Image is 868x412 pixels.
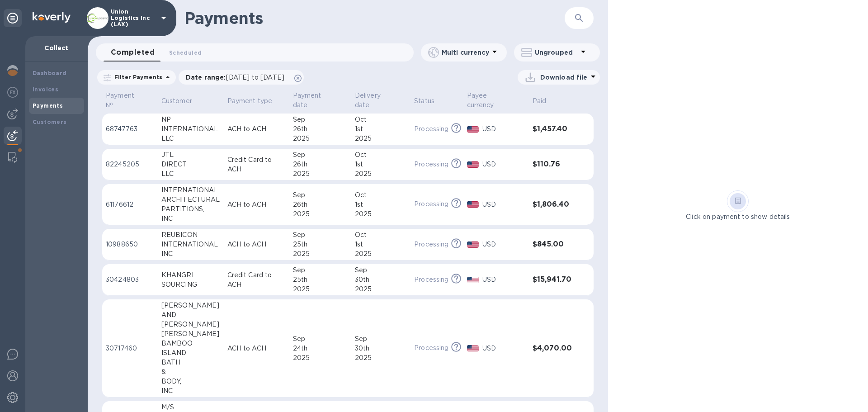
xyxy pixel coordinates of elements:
div: 2025 [355,249,407,259]
div: LLC [161,134,220,143]
div: 2025 [293,209,348,219]
p: USD [482,240,525,249]
div: Oct [355,190,407,200]
h3: $15,941.70 [533,275,576,284]
div: Oct [355,150,407,160]
p: ACH to ACH [227,200,286,209]
img: USD [467,126,479,133]
h1: Payments [184,9,565,28]
div: INC [161,249,220,259]
img: USD [467,242,479,248]
img: USD [467,345,479,351]
div: 1st [355,124,407,134]
div: BATH [161,358,220,367]
div: 2025 [355,209,407,219]
div: Sep [293,190,348,200]
div: Sep [293,150,348,160]
div: AND [161,310,220,320]
h3: $1,457.40 [533,125,576,133]
p: Payment date [293,91,336,110]
div: Oct [355,115,407,124]
div: 2025 [355,284,407,294]
div: & [161,367,220,377]
p: 82245205 [106,160,154,169]
span: Payment № [106,91,154,110]
div: Sep [293,334,348,344]
div: 1st [355,160,407,169]
div: JTL [161,150,220,160]
div: 25th [293,240,348,249]
b: Customers [33,118,67,125]
p: USD [482,344,525,353]
img: Foreign exchange [7,87,18,98]
p: USD [482,160,525,169]
p: 68747763 [106,124,154,134]
p: Status [414,96,434,106]
div: ARCHITECTURAL [161,195,220,204]
div: LLC [161,169,220,179]
p: Processing [414,199,448,209]
b: Dashboard [33,70,67,76]
p: Payment type [227,96,273,106]
div: REUBICON [161,230,220,240]
span: [DATE] to [DATE] [226,74,284,81]
h3: $110.76 [533,160,576,169]
p: ACH to ACH [227,344,286,353]
div: Sep [293,115,348,124]
div: PARTITIONS, [161,204,220,214]
div: 25th [293,275,348,284]
p: Date range : [186,73,289,82]
p: Download file [540,73,588,82]
img: Logo [33,12,71,23]
p: Processing [414,124,448,134]
span: Payment type [227,96,284,106]
div: Sep [293,265,348,275]
span: Status [414,96,446,106]
p: 30717460 [106,344,154,353]
div: DIRECT [161,160,220,169]
div: SOURCING [161,280,220,289]
div: KHANGRI [161,270,220,280]
div: INTERNATIONAL [161,240,220,249]
div: BODY, [161,377,220,386]
p: Ungrouped [535,48,578,57]
img: USD [467,161,479,168]
div: Date range:[DATE] to [DATE] [179,70,304,85]
div: 26th [293,160,348,169]
p: Union Logistics Inc (LAX) [111,9,156,28]
div: [PERSON_NAME] [161,329,220,339]
div: 2025 [355,169,407,179]
div: Sep [355,334,407,344]
p: USD [482,124,525,134]
p: Filter Payments [111,73,162,81]
img: USD [467,201,479,208]
div: 24th [293,344,348,353]
p: Processing [414,275,448,284]
p: ACH to ACH [227,124,286,134]
div: 26th [293,124,348,134]
div: INTERNATIONAL [161,124,220,134]
div: 26th [293,200,348,209]
div: Oct [355,230,407,240]
div: Sep [293,230,348,240]
div: 2025 [355,134,407,143]
span: Completed [111,46,155,59]
span: Scheduled [169,48,202,57]
div: INTERNATIONAL [161,185,220,195]
span: Delivery date [355,91,407,110]
p: Payee currency [467,91,514,110]
div: INC [161,214,220,223]
p: Credit Card to ACH [227,155,286,174]
p: Delivery date [355,91,395,110]
div: INC [161,386,220,396]
img: USD [467,277,479,283]
div: 2025 [293,134,348,143]
p: Paid [533,96,547,106]
h3: $1,806.40 [533,200,576,209]
span: Customer [161,96,204,106]
div: M/S [161,403,220,412]
div: 2025 [293,353,348,363]
div: 1st [355,240,407,249]
p: Customer [161,96,192,106]
h3: $4,070.00 [533,344,576,353]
